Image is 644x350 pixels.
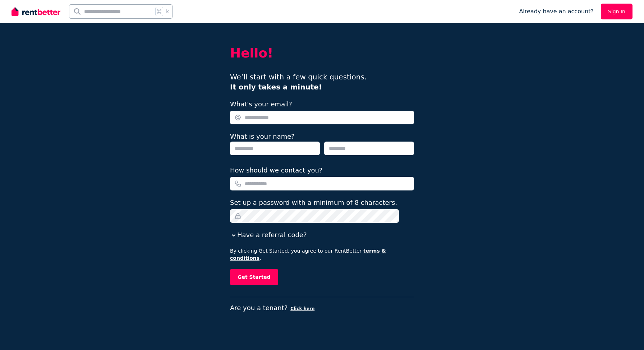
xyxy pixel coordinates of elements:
[230,165,323,175] label: How should we contact you?
[230,230,307,240] button: Have a referral code?
[11,6,60,17] img: RentBetter
[230,73,367,91] span: We’ll start with a few quick questions.
[230,83,322,91] b: It only takes a minute!
[230,133,295,140] label: What is your name?
[230,46,414,60] h2: Hello!
[230,99,292,109] label: What's your email?
[290,306,314,312] button: Click here
[230,303,414,313] p: Are you a tenant?
[166,9,169,14] span: k
[601,4,632,19] a: Sign In
[519,7,594,16] span: Already have an account?
[230,269,278,285] button: Get Started
[230,198,397,208] label: Set up a password with a minimum of 8 characters.
[230,247,414,262] p: By clicking Get Started, you agree to our RentBetter .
